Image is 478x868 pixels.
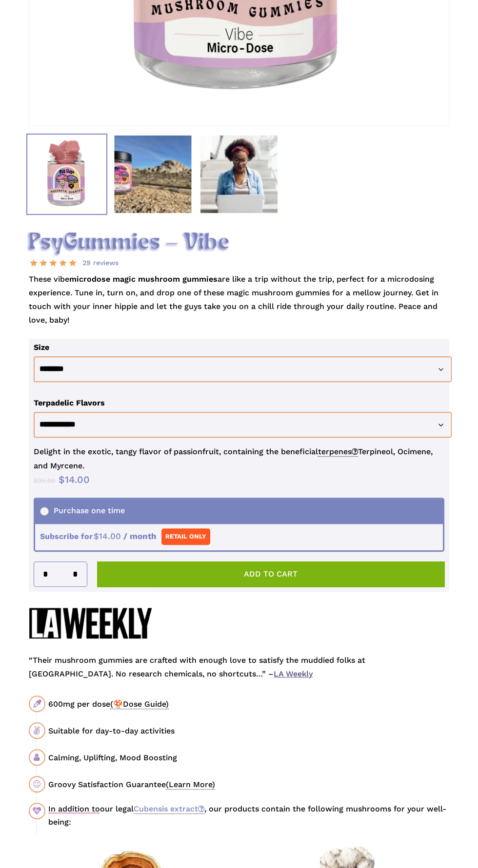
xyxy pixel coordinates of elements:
[34,477,38,484] span: $
[48,778,449,791] div: Groovy Satisfaction Guarantee
[29,272,449,339] p: These vibe are like a trip without the trip, perfect for a microdosing experience. Tune in, turn ...
[26,134,107,214] img: Passionfruit microdose magic mushroom gummies in a PsyGuys branded jar
[166,780,215,790] span: (Learn More)
[48,725,449,737] div: Suitable for day-to-day activities
[110,699,169,709] span: (🍄Dose Guide)
[97,561,444,587] button: Add to cart
[59,474,65,485] span: $
[112,134,193,214] img: PsyGuys Microdose Mushroom gummies jar on rocky desert landscape
[29,654,449,681] p: “Their mushroom gummies are crafted with enough love to satisfy the muddied folks at [GEOGRAPHIC_...
[34,343,49,352] label: Size
[51,562,70,586] input: Product quantity
[59,474,90,485] bdi: 14.00
[274,669,313,678] a: LA Weekly
[199,134,279,214] img: A woman in a denim shirt and red headband using a laptop on stairs.
[48,803,449,828] div: our legal , our products contain the following mushrooms for your well-being:
[34,477,55,484] bdi: 35.00
[29,230,449,256] h2: PsyGummies – Vibe
[134,804,204,814] a: Cubensis extract
[48,698,449,710] div: 600mg per dose
[48,752,449,764] div: Calming, Uplifting, Mood Boosting
[29,607,152,639] img: La Weekly Logo
[48,804,100,813] u: In addition to
[40,506,125,515] span: Purchase one time
[69,274,218,284] strong: microdose magic mushroom gummies
[318,447,358,457] span: terpenes
[34,445,444,473] p: Delight in the exotic, tangy flavor of passionfruit, containing the beneficial Terpineol, Ocimene...
[34,398,105,407] label: Terpadelic Flavors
